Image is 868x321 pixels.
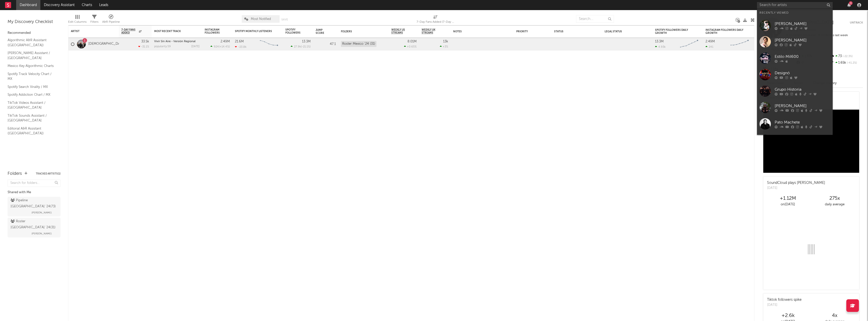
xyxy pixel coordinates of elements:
[767,297,802,303] div: Tiktok followers spike
[554,30,587,33] div: Status
[281,18,288,21] button: Save
[8,63,56,69] a: Mexico Key Algorithmic Charts
[8,100,56,110] a: TikTok Videos Assistant / [GEOGRAPHIC_DATA]
[8,50,56,61] a: [PERSON_NAME] Assistant / [GEOGRAPHIC_DATA]
[141,40,149,43] div: 33.5k
[767,303,802,308] div: [DATE]
[285,28,303,34] div: Spotify Followers
[811,202,858,208] div: daily average
[775,37,830,43] div: [PERSON_NAME]
[775,86,830,92] div: Grupo Historia
[316,29,328,35] div: Jump Score
[417,19,454,25] div: 7-Day Fans Added (7-Day Fans Added)
[316,41,336,47] div: 47.1
[235,45,247,48] div: -23.8k
[8,126,56,136] a: Editorial A&R Assistant ([GEOGRAPHIC_DATA])
[11,197,56,210] div: Pipeline [GEOGRAPHIC_DATA] '24 ( 73 )
[829,53,863,60] div: 73
[846,62,857,64] span: -41.2 %
[655,40,664,43] div: 13.3M
[847,3,851,7] button: 3
[516,30,536,33] div: Priority
[154,45,171,48] div: popularity: 59
[205,28,222,34] div: Instagram Followers
[154,40,196,43] a: Vivir Sin Aire - Versión Regional
[8,180,61,187] input: Search for folders...
[32,231,52,237] span: [PERSON_NAME]
[8,19,61,25] div: My Discovery Checklist
[404,45,417,48] div: +0.65 %
[775,119,830,125] div: Pato Machete
[706,40,715,43] div: 2.49M
[210,45,230,48] div: ( )
[757,83,833,99] a: Grupo Historia
[8,171,22,177] div: Folders
[11,218,56,231] div: Roster [GEOGRAPHIC_DATA] '24 ( 31 )
[214,45,219,48] span: 924
[767,180,825,186] div: SoundCloud plays [PERSON_NAME]
[765,313,811,319] div: +2.6k
[757,17,833,34] a: [PERSON_NAME]
[235,30,273,33] div: Spotify Monthly Listeners
[775,21,830,27] div: [PERSON_NAME]
[757,2,833,8] input: Search for artists
[8,37,56,48] a: Algorithmic A&R Assistant ([GEOGRAPHIC_DATA])
[8,71,56,82] a: Spotify Track Velocity Chart / MX
[576,15,614,23] input: Search...
[811,313,858,319] div: 4 x
[391,28,409,34] span: Weekly US Streams
[154,40,200,43] div: Vivir Sin Aire - Versión Regional
[767,186,825,191] div: [DATE]
[220,45,229,48] span: +14.4 %
[417,13,454,27] div: 7-Day Fans Added (7-Day Fans Added)
[235,40,244,43] div: 21.6M
[759,10,830,16] div: Recently Viewed
[68,13,87,27] div: Edit Columns
[8,197,61,216] a: Pipeline [GEOGRAPHIC_DATA] '24(73)[PERSON_NAME]
[36,172,61,175] button: Tracked Artists(1)
[849,1,853,5] div: 3
[440,45,448,48] div: +3 %
[775,54,830,60] div: Estilo Mil600
[811,195,858,202] div: 275 x
[341,41,376,47] div: Roster Mexico '24 (31)
[655,29,693,35] div: Spotify Followers Daily Growth
[90,19,98,25] div: Filters
[8,189,61,195] div: Shared with Me
[102,19,120,25] div: A&R Pipeline
[121,28,138,34] span: 7-Day Fans Added
[68,19,87,25] div: Edit Columns
[258,38,280,51] svg: Chart title
[138,45,149,48] div: -31.1 %
[88,42,125,46] a: [DEMOGRAPHIC_DATA]
[8,30,61,36] div: Recommended
[757,132,833,149] a: [PERSON_NAME]
[422,28,441,34] span: Weekly UK Streams
[341,30,379,33] div: Folders
[8,92,56,97] a: Spotify Addiction Chart / MX
[605,30,637,33] div: Legal Status
[291,45,311,48] div: ( )
[765,195,811,202] div: +1.12M
[757,116,833,132] a: Pato Machete
[765,202,811,208] div: on [DATE]
[294,45,301,48] span: 27.9k
[775,70,830,76] div: Designó
[32,210,52,216] span: [PERSON_NAME]
[221,40,230,43] div: 2.49M
[678,38,700,51] svg: Chart title
[850,20,863,25] button: Untrack
[90,13,98,27] div: Filters
[775,103,830,109] div: [PERSON_NAME]
[453,30,504,33] div: Notes
[706,45,713,48] div: 241
[8,84,56,90] a: Spotify Search Virality / MX
[757,66,833,83] a: Designó
[706,29,743,35] div: Instagram Followers Daily Growth
[191,45,200,48] div: [DATE]
[757,99,833,116] a: [PERSON_NAME]
[71,30,109,33] div: Artist
[302,45,310,48] span: -21.1 %
[8,113,56,123] a: TikTok Sounds Assistant / [GEOGRAPHIC_DATA]
[842,55,853,58] span: -22.3 %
